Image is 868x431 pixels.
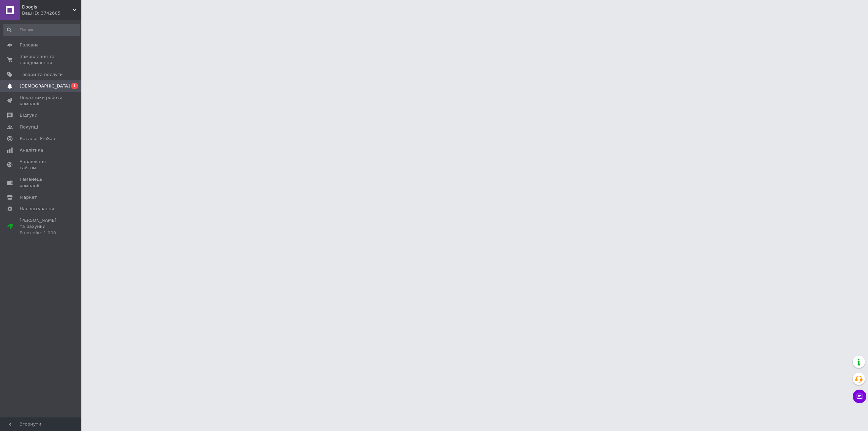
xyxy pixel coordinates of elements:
span: Маркет [20,194,37,200]
span: 1 [71,83,78,89]
span: Товари та послуги [20,72,63,78]
span: Аналітика [20,147,43,153]
span: Відгуки [20,112,37,118]
span: Гаманець компанії [20,176,63,189]
span: Каталог ProSale [20,136,56,142]
span: Управління сайтом [20,159,63,171]
span: Показники роботи компанії [20,95,63,107]
span: Doogis [22,4,73,10]
button: Чат з покупцем [853,390,866,403]
span: Головна [20,42,39,48]
span: Покупці [20,124,38,130]
span: Налаштування [20,206,54,212]
span: Замовлення та повідомлення [20,54,63,66]
span: [PERSON_NAME] та рахунки [20,217,63,236]
div: Prom мікс 1 000 [20,230,63,236]
div: Ваш ID: 3742605 [22,10,81,16]
input: Пошук [3,24,80,36]
span: [DEMOGRAPHIC_DATA] [20,83,70,89]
